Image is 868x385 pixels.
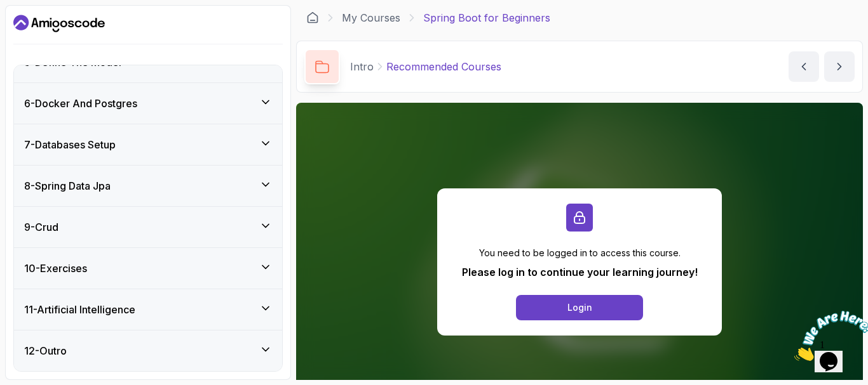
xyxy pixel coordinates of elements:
[14,166,282,206] button: 8-Spring Data Jpa
[24,302,135,317] h3: 11 - Artificial Intelligence
[386,59,501,74] p: Recommended Courses
[14,248,282,289] button: 10-Exercises
[24,178,111,193] h3: 8 - Spring Data Jpa
[14,289,282,330] button: 11-Artificial Intelligence
[462,264,698,280] p: Please log in to continue your learning journey!
[24,96,137,111] h3: 6 - Docker And Postgres
[516,295,643,320] button: Login
[24,261,87,276] h3: 10 - Exercises
[306,11,319,24] a: Dashboard
[14,330,282,371] button: 12-Outro
[342,10,400,25] a: My Courses
[24,137,116,152] h3: 7 - Databases Setup
[24,343,67,358] h3: 12 - Outro
[5,5,10,16] span: 1
[24,219,58,235] h3: 9 - Crud
[14,124,282,165] button: 7-Databases Setup
[824,51,855,82] button: next content
[567,301,592,314] div: Login
[13,13,105,34] a: Dashboard
[462,247,698,259] p: You need to be logged in to access this course.
[14,83,282,124] button: 6-Docker And Postgres
[789,306,868,366] iframe: chat widget
[789,51,819,82] button: previous content
[5,5,84,55] img: Chat attention grabber
[423,10,550,25] p: Spring Boot for Beginners
[14,207,282,247] button: 9-Crud
[350,59,374,74] p: Intro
